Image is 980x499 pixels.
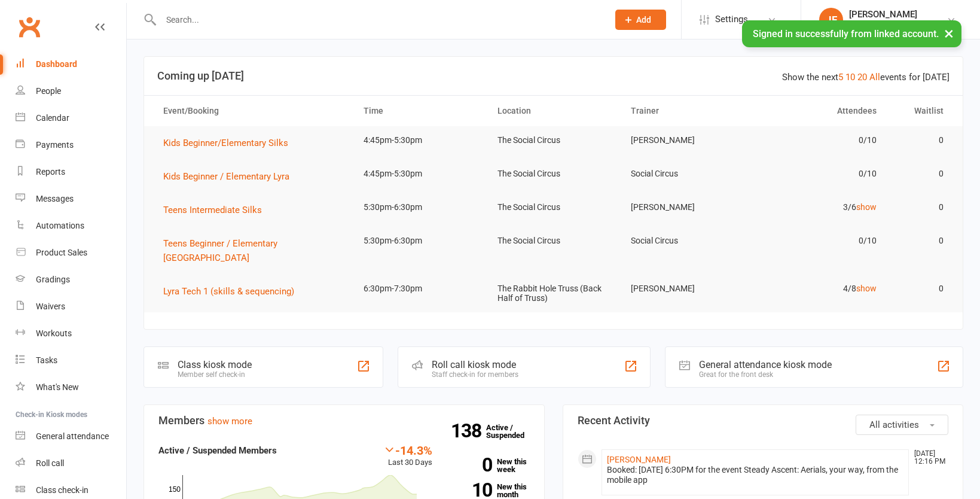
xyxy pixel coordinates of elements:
[849,9,941,20] div: [PERSON_NAME]
[578,415,949,427] h3: Recent Activity
[887,160,954,188] td: 0
[607,465,904,485] div: Booked: [DATE] 6:30PM for the event Steady Ascent: Aerials, your way, from the mobile app
[36,86,61,96] div: People
[908,450,948,465] time: [DATE] 12:16 PM
[163,171,289,182] span: Kids Beginner / Elementary Lyra
[487,96,621,126] th: Location
[163,169,298,184] button: Kids Beginner / Elementary Lyra
[487,193,621,221] td: The Social Circus
[887,275,954,303] td: 0
[887,96,954,126] th: Waitlist
[620,126,754,154] td: [PERSON_NAME]
[838,72,843,83] a: 5
[383,443,432,469] div: Last 30 Days
[36,485,88,495] div: Class check-in
[36,194,74,203] div: Messages
[36,328,72,338] div: Workouts
[14,12,44,42] a: Clubworx
[152,96,353,126] th: Event/Booking
[158,415,530,427] h3: Members
[36,167,65,177] div: Reports
[699,359,832,370] div: General attendance kiosk mode
[450,458,530,473] a: 0New this week
[16,105,126,132] a: Calendar
[487,126,621,154] td: The Social Circus
[353,160,487,188] td: 4:45pm-5:30pm
[487,227,621,255] td: The Social Circus
[36,113,69,123] div: Calendar
[16,347,126,374] a: Tasks
[487,160,621,188] td: The Social Circus
[207,416,252,427] a: show more
[163,203,270,217] button: Teens Intermediate Silks
[887,193,954,221] td: 0
[163,138,288,148] span: Kids Beginner/Elementary Silks
[615,10,666,30] button: Add
[158,445,277,456] strong: Active / Suspended Members
[163,205,262,215] span: Teens Intermediate Silks
[36,382,79,392] div: What's New
[753,28,939,39] span: Signed in successfully from linked account.
[754,126,888,154] td: 0/10
[36,431,109,441] div: General attendance
[856,415,948,435] button: All activities
[887,126,954,154] td: 0
[16,159,126,185] a: Reports
[16,212,126,239] a: Automations
[36,59,77,69] div: Dashboard
[157,11,600,28] input: Search...
[856,284,877,293] a: show
[353,275,487,303] td: 6:30pm-7:30pm
[353,227,487,255] td: 5:30pm-6:30pm
[856,202,877,212] a: show
[157,70,950,82] h3: Coming up [DATE]
[887,227,954,255] td: 0
[620,96,754,126] th: Trainer
[16,132,126,159] a: Payments
[178,370,252,379] div: Member self check-in
[819,8,843,32] div: JF
[353,96,487,126] th: Time
[178,359,252,370] div: Class kiosk mode
[620,193,754,221] td: [PERSON_NAME]
[715,6,748,33] span: Settings
[869,419,919,430] span: All activities
[16,51,126,78] a: Dashboard
[432,370,518,379] div: Staff check-in for members
[36,302,65,311] div: Waivers
[754,227,888,255] td: 0/10
[857,72,867,83] a: 20
[16,423,126,450] a: General attendance kiosk mode
[36,458,64,468] div: Roll call
[754,96,888,126] th: Attendees
[353,193,487,221] td: 5:30pm-6:30pm
[36,140,74,150] div: Payments
[845,72,855,83] a: 10
[487,275,621,312] td: The Rabbit Hole Truss (Back Half of Truss)
[620,275,754,303] td: [PERSON_NAME]
[16,320,126,347] a: Workouts
[699,370,832,379] div: Great for the front desk
[16,293,126,320] a: Waivers
[163,136,297,150] button: Kids Beginner/Elementary Silks
[450,481,492,499] strong: 10
[163,286,294,297] span: Lyra Tech 1 (skills & sequencing)
[16,78,126,105] a: People
[450,483,530,498] a: 10New this month
[36,221,84,230] div: Automations
[432,359,518,370] div: Roll call kiosk mode
[869,72,880,83] a: All
[383,443,432,457] div: -14.3%
[754,193,888,221] td: 3/6
[782,70,950,84] div: Show the next events for [DATE]
[163,236,342,265] button: Teens Beginner / Elementary [GEOGRAPHIC_DATA]
[620,227,754,255] td: Social Circus
[938,20,960,46] button: ×
[353,126,487,154] td: 4:45pm-5:30pm
[16,185,126,212] a: Messages
[849,20,941,31] div: The Social Circus Pty Ltd
[163,284,303,299] button: Lyra Tech 1 (skills & sequencing)
[620,160,754,188] td: Social Circus
[754,160,888,188] td: 0/10
[163,238,277,263] span: Teens Beginner / Elementary [GEOGRAPHIC_DATA]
